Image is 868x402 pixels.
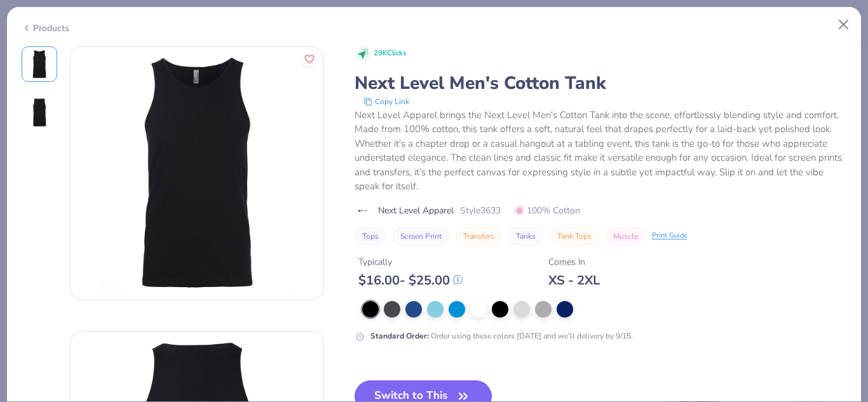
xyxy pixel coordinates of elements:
div: Comes In [548,255,600,269]
button: Screen Print [393,227,449,245]
span: 29K Clicks [374,48,406,59]
span: Next Level Apparel [378,204,454,217]
div: Order using these colors [DATE] and we’ll delivery by 9/15. [370,330,633,342]
button: Muscle [606,227,646,245]
div: Next Level Apparel brings the Next Level Men's Cotton Tank into the scene, effortlessly blending ... [355,108,847,194]
div: Typically [358,255,463,269]
button: Tops [355,227,386,245]
button: Tank Tops [550,227,599,245]
div: Products [22,22,69,35]
div: Next Level Men's Cotton Tank [355,71,847,95]
img: Back [24,97,55,128]
button: Like [301,51,318,67]
img: brand logo [355,206,372,216]
span: 100% Cotton [515,204,580,217]
div: XS - 2XL [548,272,600,288]
button: Tanks [508,227,543,245]
button: Transfers [456,227,502,245]
button: copy to clipboard [360,95,413,108]
span: Style 3633 [460,204,501,217]
div: $ 16.00 - $ 25.00 [358,272,463,288]
img: Front [24,49,55,79]
button: Close [832,13,856,37]
strong: Standard Order : [370,331,429,341]
img: Front [71,47,323,300]
div: Print Guide [652,231,688,241]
